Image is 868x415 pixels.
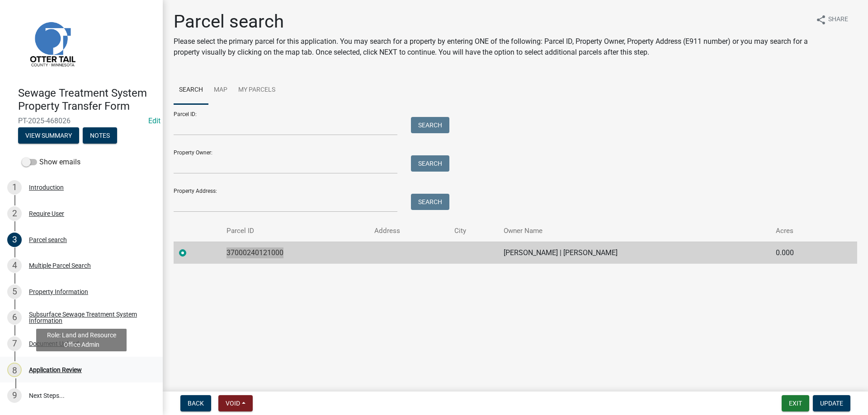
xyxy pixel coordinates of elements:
a: Search [174,76,208,105]
label: Show emails [22,157,80,168]
img: Otter Tail County, Minnesota [18,9,86,77]
button: Search [411,155,449,172]
div: 6 [7,310,22,325]
h4: Sewage Treatment System Property Transfer Form [18,87,156,113]
div: Multiple Parcel Search [29,262,91,269]
button: shareShare [808,11,855,28]
wm-modal-confirm: Summary [18,132,79,140]
th: Parcel ID [221,220,369,242]
span: Share [828,14,848,25]
button: Search [411,117,449,133]
div: 4 [7,258,22,273]
div: Role: Land and Resource Office Admin [36,329,127,351]
button: View Summary [18,127,79,144]
button: Search [411,194,449,210]
div: 9 [7,388,22,403]
wm-modal-confirm: Notes [83,132,117,140]
button: Notes [83,127,117,144]
td: [PERSON_NAME] | [PERSON_NAME] [498,242,770,264]
i: share [816,14,826,25]
div: 5 [7,284,22,299]
a: Edit [148,117,160,125]
span: PT-2025-468026 [18,117,145,125]
button: Void [218,395,253,411]
button: Exit [782,395,809,411]
a: Map [208,76,233,105]
button: Back [180,395,211,411]
div: Property Information [29,289,88,295]
button: Update [813,395,850,411]
div: Introduction [29,184,64,191]
div: 2 [7,206,22,221]
th: Acres [770,220,834,242]
span: Void [226,400,240,407]
th: City [449,220,498,242]
th: Owner Name [498,220,770,242]
td: 37000240121000 [221,242,369,264]
div: 7 [7,336,22,351]
div: 1 [7,180,22,195]
div: Parcel search [29,237,67,243]
a: My Parcels [233,76,281,105]
th: Address [369,220,449,242]
div: 8 [7,363,22,377]
div: Application Review [29,367,82,373]
span: Update [820,400,843,407]
wm-modal-confirm: Edit Application Number [148,117,160,125]
span: Back [188,400,204,407]
div: Document Upload [29,340,79,347]
p: Please select the primary parcel for this application. You may search for a property by entering ... [174,36,808,58]
h1: Parcel search [174,11,808,33]
div: Subsurface Sewage Treatment System Information [29,311,148,324]
div: 3 [7,233,22,247]
div: Require User [29,210,64,217]
td: 0.000 [770,242,834,264]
